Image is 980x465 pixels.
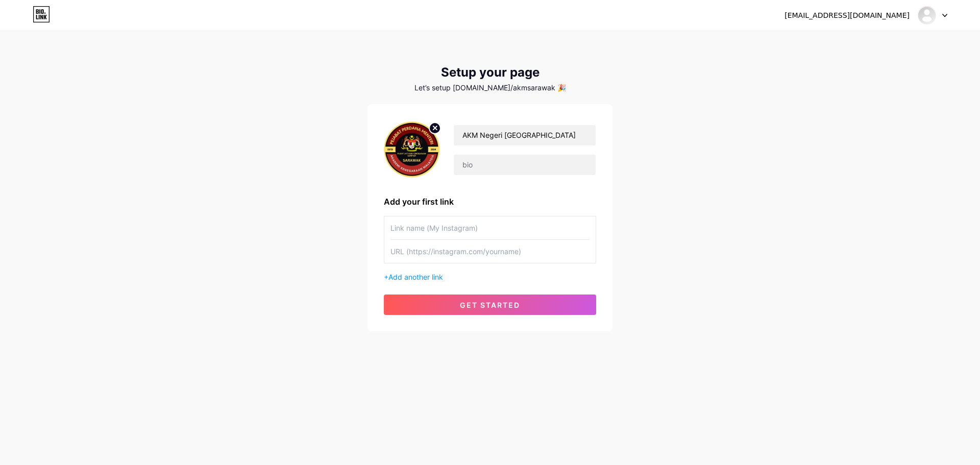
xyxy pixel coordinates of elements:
div: Add your first link [384,195,596,208]
button: get started [384,295,596,315]
input: Your name [454,125,596,145]
img: profile pic [384,120,441,179]
input: Link name (My Instagram) [390,216,590,239]
div: Let’s setup [DOMAIN_NAME]/akmsarawak 🎉 [367,84,612,92]
input: URL (https://instagram.com/yourname) [390,240,590,263]
img: akmsarawak [917,6,937,25]
span: Add another link [388,273,443,281]
div: [EMAIL_ADDRESS][DOMAIN_NAME] [785,10,910,21]
input: bio [454,155,596,175]
div: Setup your page [367,65,612,80]
div: + [384,272,596,282]
span: get started [460,301,520,309]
